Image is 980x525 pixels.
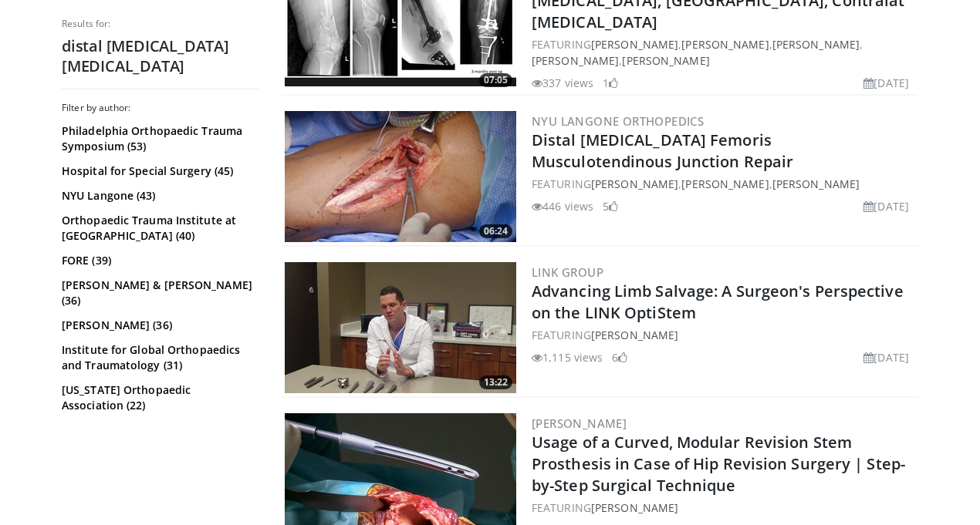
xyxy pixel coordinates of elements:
[479,375,512,389] span: 13:22
[532,432,905,496] a: Usage of a Curved, Modular Revision Stem Prosthesis in Case of Hip Revision Surgery | Step-by-Ste...
[532,36,915,69] div: FEATURING , , , ,
[62,213,255,244] a: Orthopaedic Trauma Institute at [GEOGRAPHIC_DATA] (40)
[285,111,516,242] img: a8018ce3-bfb6-4ce5-a2cf-882707b90d78.jpg.300x170_q85_crop-smart_upscale.jpg
[285,111,516,242] a: 06:24
[62,278,255,308] a: [PERSON_NAME] & [PERSON_NAME] (36)
[62,102,259,114] h3: Filter by author:
[532,75,593,91] li: 337 views
[532,281,904,323] a: Advancing Limb Salvage: A Surgeon's Perspective on the LINK OptiStem
[479,73,512,87] span: 07:05
[532,416,627,431] a: [PERSON_NAME]
[532,176,915,192] div: FEATURING , ,
[772,37,860,52] a: [PERSON_NAME]
[62,123,255,154] a: Philadelphia Orthopaedic Trauma Symposium (53)
[532,349,603,365] li: 1,115 views
[532,500,915,516] div: FEATURING
[532,53,619,68] a: [PERSON_NAME]
[591,177,678,191] a: [PERSON_NAME]
[479,224,512,238] span: 06:24
[863,349,909,365] li: [DATE]
[612,349,627,365] li: 6
[772,177,860,191] a: [PERSON_NAME]
[285,262,516,393] a: 13:22
[62,18,259,30] p: Results for:
[591,37,678,52] a: [PERSON_NAME]
[603,75,618,91] li: 1
[532,198,593,214] li: 446 views
[62,163,255,179] a: Hospital for Special Surgery (45)
[591,328,678,342] a: [PERSON_NAME]
[532,130,793,172] a: Distal [MEDICAL_DATA] Femoris Musculotendinous Junction Repair
[603,198,618,214] li: 5
[285,262,516,393] img: 91dfc922-c2bf-4361-82c1-69cfa007639f.300x170_q85_crop-smart_upscale.jpg
[62,36,259,76] h2: distal [MEDICAL_DATA] [MEDICAL_DATA]
[863,198,909,214] li: [DATE]
[532,113,704,129] a: NYU Langone Orthopedics
[62,342,255,373] a: Institute for Global Orthopaedics and Traumatology (31)
[681,37,769,52] a: [PERSON_NAME]
[532,264,603,280] a: LINK Group
[863,75,909,91] li: [DATE]
[591,500,678,515] a: [PERSON_NAME]
[622,53,709,68] a: [PERSON_NAME]
[62,318,255,333] a: [PERSON_NAME] (36)
[532,327,915,343] div: FEATURING
[62,188,255,204] a: NYU Langone (43)
[681,177,769,191] a: [PERSON_NAME]
[62,382,255,413] a: [US_STATE] Orthopaedic Association (22)
[62,253,255,268] a: FORE (39)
